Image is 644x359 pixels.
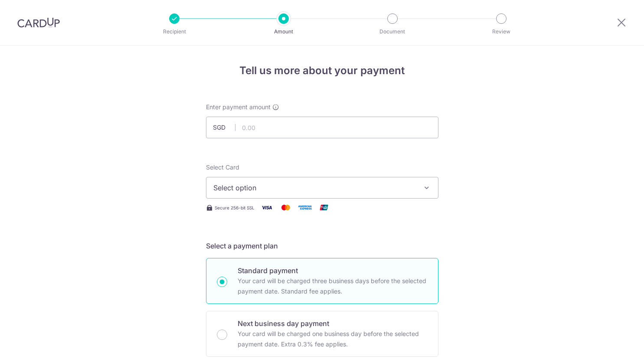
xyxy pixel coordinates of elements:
button: Select option [206,177,438,199]
span: translation missing: en.payables.payment_networks.credit_card.summary.labels.select_card [206,163,239,171]
p: Your card will be charged three business days before the selected payment date. Standard fee appl... [238,276,428,297]
img: Union Pay [315,202,333,213]
img: American Express [296,202,314,213]
p: Next business day payment [238,318,428,329]
img: Visa [258,202,275,213]
input: 0.00 [206,117,438,138]
span: Enter payment amount [206,103,271,111]
p: Standard payment [238,265,428,276]
img: Mastercard [277,202,294,213]
img: CardUp [17,17,60,28]
h4: Tell us more about your payment [206,63,438,78]
span: SGD [213,123,235,132]
p: Document [360,27,425,36]
span: Select option [213,183,415,193]
p: Recipient [142,27,206,36]
span: Secure 256-bit SSL [215,204,255,211]
h5: Select a payment plan [206,241,438,251]
p: Your card will be charged one business day before the selected payment date. Extra 0.3% fee applies. [238,329,428,349]
p: Review [469,27,533,36]
p: Amount [252,27,316,36]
